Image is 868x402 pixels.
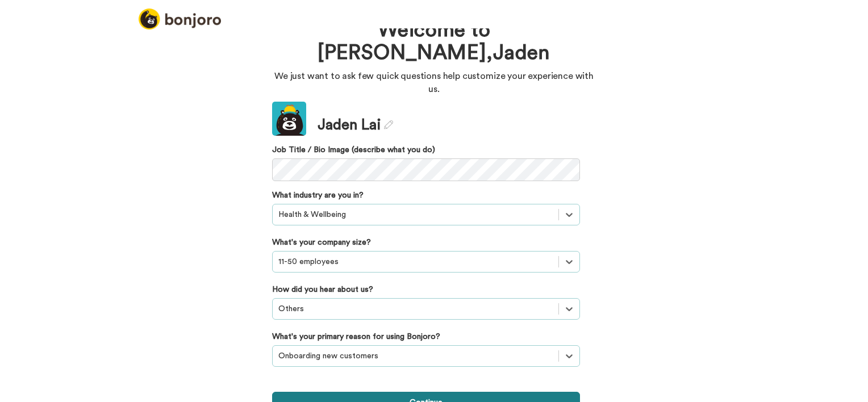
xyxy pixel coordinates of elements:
img: logo_full.png [139,9,221,30]
div: Jaden Lai [318,115,393,136]
p: We just want to ask few quick questions help customize your experience with us. [272,70,596,96]
label: What's your company size? [272,237,371,248]
h1: Welcome to [PERSON_NAME], Jaden [306,19,562,64]
label: What's your primary reason for using Bonjoro? [272,331,440,342]
label: Job Title / Bio Image (describe what you do) [272,144,580,156]
label: How did you hear about us? [272,284,373,295]
label: What industry are you in? [272,190,364,201]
